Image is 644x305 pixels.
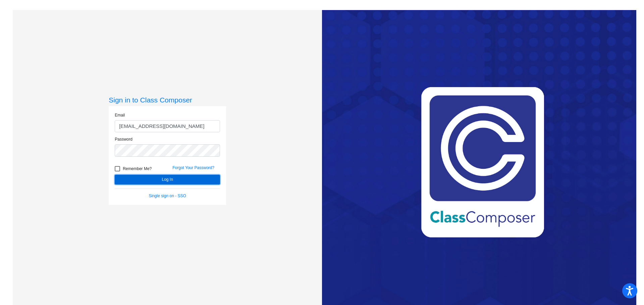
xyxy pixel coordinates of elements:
[172,165,214,170] a: Forgot Your Password?
[115,112,125,118] label: Email
[115,136,132,142] label: Password
[115,175,220,184] button: Log In
[109,96,226,104] h3: Sign in to Class Composer
[123,165,152,173] span: Remember Me?
[149,194,186,198] a: Single sign on - SSO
